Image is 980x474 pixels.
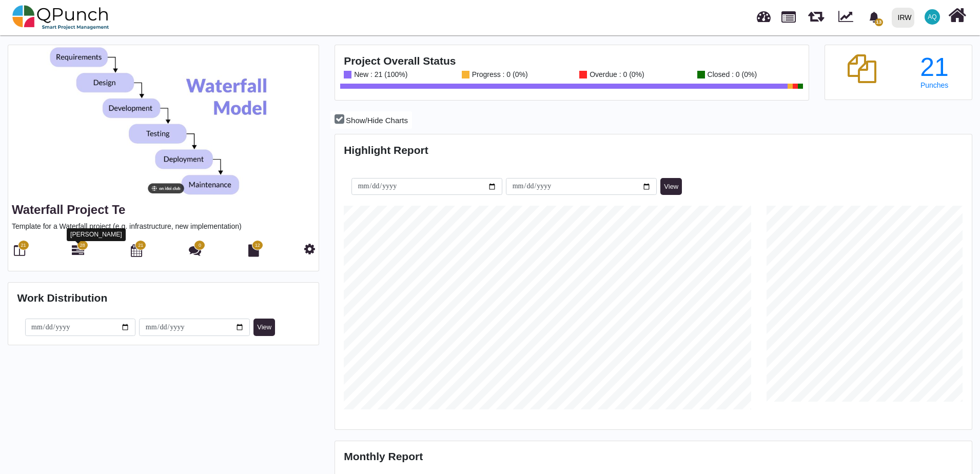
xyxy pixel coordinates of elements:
div: IRW [898,9,912,27]
svg: bell fill [869,12,879,23]
i: Punch Discussion [189,244,201,256]
div: 21 [906,54,963,80]
span: Punches [920,81,948,89]
div: Overdue : 0 (0%) [587,71,644,78]
a: Waterfall Project Te [12,203,125,216]
h4: Monthly Report [344,450,963,463]
a: IRW [887,1,918,34]
span: 12 [255,242,260,249]
span: 21 [138,242,143,249]
h4: Highlight Report [344,144,963,156]
h4: Work Distribution [17,291,310,304]
span: Dashboard [757,6,771,22]
a: 28 [72,248,84,256]
a: 21 Punches [906,54,963,89]
div: Closed : 0 (0%) [705,71,757,78]
a: AQ [918,1,946,33]
i: Calendar [131,244,142,256]
button: Show/Hide Charts [330,111,412,129]
i: Home [948,6,966,25]
button: View [660,178,682,195]
span: Projects [781,7,796,23]
div: New : 21 (100%) [351,71,407,78]
span: 13 [875,18,883,26]
i: Board [14,244,25,256]
a: bell fill13 [863,1,888,33]
i: Project Settings [304,243,315,255]
span: 21 [21,242,26,249]
span: 0 [199,242,201,249]
div: Progress : 0 (0%) [469,71,528,78]
p: Template for a Waterfall project (e.g. infrastructure, new implementation) [12,221,315,232]
span: Aamar Qayum [925,9,940,25]
span: 28 [80,242,85,249]
div: [PERSON_NAME] [67,228,126,241]
img: qpunch-sp.fa6292f.png [12,2,109,33]
span: Show/Hide Charts [346,116,408,125]
button: View [253,319,275,336]
div: Notification [865,8,883,26]
span: AQ [928,14,936,20]
div: Dynamic Report [833,1,863,34]
span: Releases [808,5,824,22]
i: Document Library [248,244,259,256]
h4: Project Overall Status [344,54,799,67]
